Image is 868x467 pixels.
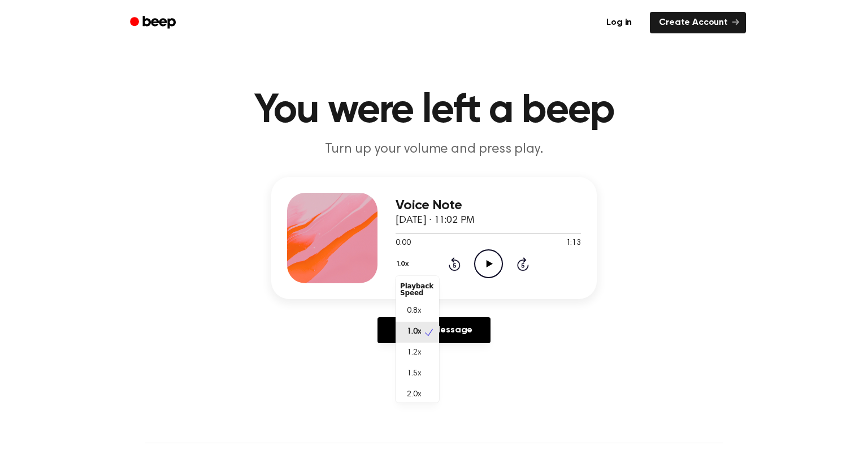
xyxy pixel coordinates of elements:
[396,278,439,301] div: Playback Speed
[407,347,421,359] span: 1.2x
[407,305,421,317] span: 0.8x
[396,254,413,274] button: 1.0x
[407,326,421,338] span: 1.0x
[407,389,421,401] span: 2.0x
[396,276,439,403] div: 1.0x
[407,368,421,380] span: 1.5x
